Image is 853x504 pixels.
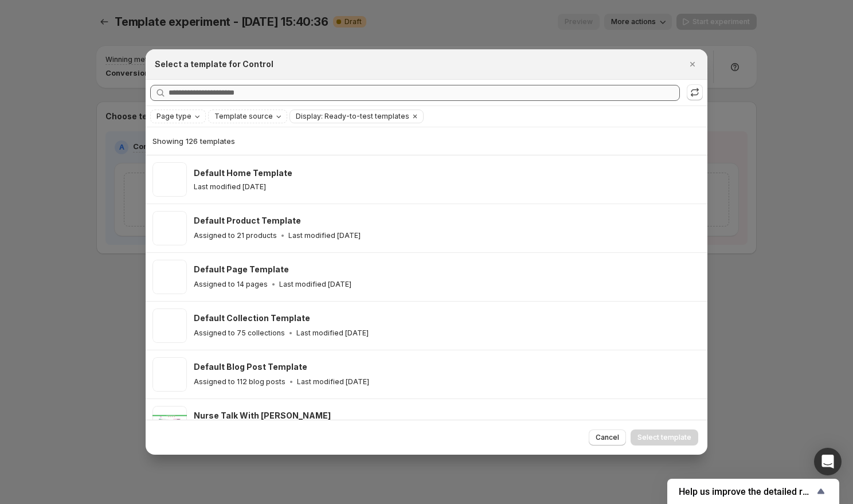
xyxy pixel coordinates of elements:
[152,357,187,392] img: Default Blog Post Template
[152,260,187,294] img: Default Page Template
[296,112,409,121] span: Display: Ready-to-test templates
[194,215,301,226] h3: Default Product Template
[814,448,842,475] div: Open Intercom Messenger
[209,110,287,123] button: Template source
[194,361,307,373] h3: Default Blog Post Template
[279,280,351,289] p: Last modified [DATE]
[151,110,205,123] button: Page type
[194,377,285,386] p: Assigned to 112 blog posts
[409,110,421,123] button: Clear
[684,56,701,72] button: Close
[152,162,187,197] img: Default Home Template
[194,280,268,289] p: Assigned to 14 pages
[194,182,266,192] p: Last modified [DATE]
[679,486,814,497] span: Help us improve the detailed report for A/B campaigns
[152,136,235,146] span: Showing 126 templates
[679,485,828,498] button: Show survey - Help us improve the detailed report for A/B campaigns
[152,308,187,343] img: Default Collection Template
[596,433,619,442] span: Cancel
[194,167,292,179] h3: Default Home Template
[155,58,273,70] h2: Select a template for Control
[194,231,277,240] p: Assigned to 21 products
[589,429,626,446] button: Cancel
[194,410,331,421] h3: Nurse Talk With [PERSON_NAME]
[297,377,369,386] p: Last modified [DATE]
[214,112,273,121] span: Template source
[152,211,187,245] img: Default Product Template
[194,329,285,338] p: Assigned to 75 collections
[288,231,361,240] p: Last modified [DATE]
[156,112,191,121] span: Page type
[194,264,289,275] h3: Default Page Template
[296,329,369,338] p: Last modified [DATE]
[194,312,310,324] h3: Default Collection Template
[290,110,409,123] button: Display: Ready-to-test templates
